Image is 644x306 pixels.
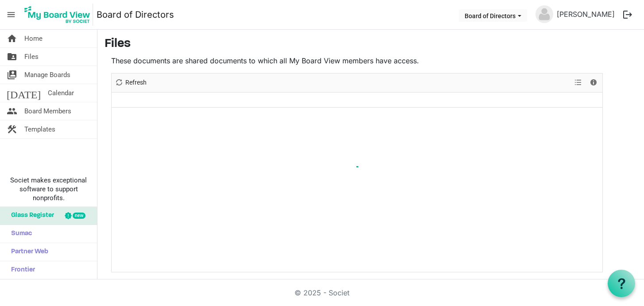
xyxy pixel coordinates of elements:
span: Home [24,30,43,47]
span: Societ makes exceptional software to support nonprofits. [4,176,93,202]
a: © 2025 - Societ [295,288,349,297]
h3: Files [105,37,637,52]
span: switch_account [7,66,17,84]
span: Templates [24,120,55,138]
img: My Board View Logo [22,4,93,26]
a: Board of Directors [97,6,174,23]
span: [DATE] [7,84,41,102]
span: Calendar [48,84,74,102]
span: Sumac [7,225,32,243]
p: These documents are shared documents to which all My Board View members have access. [111,55,603,66]
button: Board of Directors dropdownbutton [459,9,527,22]
span: Glass Register [7,207,54,225]
span: Partner Web [7,243,48,261]
span: menu [3,6,19,23]
div: new [73,213,85,219]
img: no-profile-picture.svg [535,5,553,23]
a: [PERSON_NAME] [553,5,618,23]
span: construction [7,120,17,138]
span: Board Members [24,102,71,120]
button: logout [618,5,637,24]
span: Manage Boards [24,66,70,84]
span: people [7,102,17,120]
span: Frontier [7,261,35,279]
span: folder_shared [7,48,17,66]
span: home [7,30,17,47]
span: Files [24,48,39,66]
a: My Board View Logo [22,4,97,26]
